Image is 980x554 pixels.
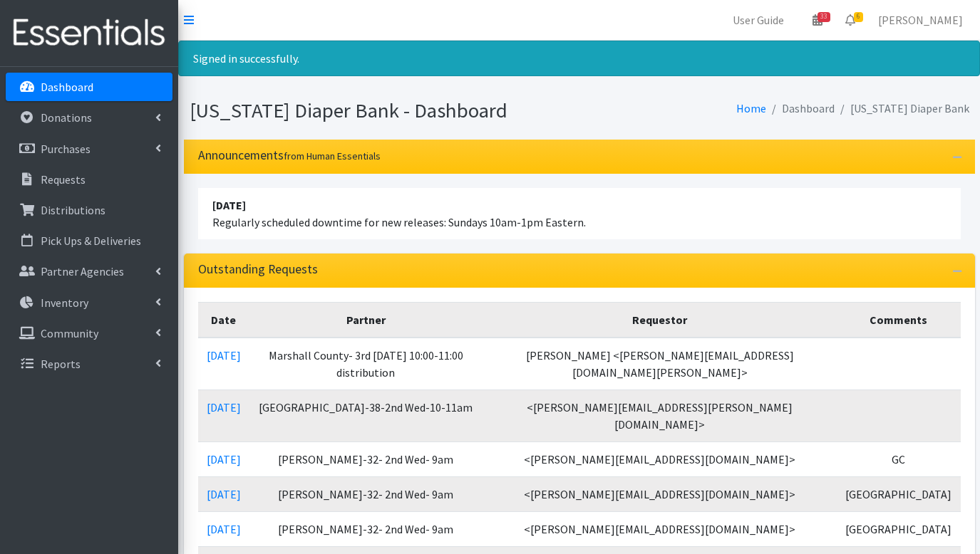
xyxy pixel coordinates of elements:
h3: Outstanding Requests [198,262,318,277]
td: <[PERSON_NAME][EMAIL_ADDRESS][DOMAIN_NAME]> [483,476,837,511]
h3: Announcements [198,148,381,163]
a: 33 [801,6,834,34]
p: Reports [41,357,81,371]
a: User Guide [721,6,795,34]
p: Donations [41,110,92,125]
a: Distributions [6,196,172,224]
h1: [US_STATE] Diaper Bank - Dashboard [190,98,574,123]
span: 6 [854,12,863,22]
a: Partner Agencies [6,257,172,286]
a: [DATE] [207,400,241,414]
a: [PERSON_NAME] [867,6,974,34]
a: Donations [6,103,172,132]
th: Partner [249,302,483,338]
td: [PERSON_NAME]-32- 2nd Wed- 9am [249,441,483,476]
p: Pick Ups & Deliveries [41,234,141,248]
p: Community [41,326,98,340]
a: Inventory [6,288,172,317]
li: [US_STATE] Diaper Bank [835,98,969,119]
span: 33 [817,12,830,22]
p: Requests [41,172,86,187]
td: <[PERSON_NAME][EMAIL_ADDRESS][PERSON_NAME][DOMAIN_NAME]> [483,390,837,441]
a: Dashboard [6,73,172,101]
a: Requests [6,165,172,194]
a: Reports [6,350,172,378]
img: HumanEssentials [6,9,172,57]
p: Purchases [41,142,91,156]
th: Date [198,302,249,338]
td: [PERSON_NAME]-32- 2nd Wed- 9am [249,511,483,546]
a: [DATE] [207,487,241,501]
td: [PERSON_NAME]-32- 2nd Wed- 9am [249,476,483,511]
li: Dashboard [766,98,835,119]
a: Pick Ups & Deliveries [6,226,172,255]
small: from Human Essentials [284,150,381,162]
td: [PERSON_NAME] <[PERSON_NAME][EMAIL_ADDRESS][DOMAIN_NAME][PERSON_NAME]> [483,338,837,390]
a: Community [6,319,172,347]
p: Inventory [41,296,88,310]
td: <[PERSON_NAME][EMAIL_ADDRESS][DOMAIN_NAME]> [483,511,837,546]
p: Distributions [41,203,105,217]
th: Requestor [483,302,837,338]
p: Partner Agencies [41,264,124,278]
td: <[PERSON_NAME][EMAIL_ADDRESS][DOMAIN_NAME]> [483,441,837,476]
td: [GEOGRAPHIC_DATA] [837,511,960,546]
a: 6 [834,6,867,34]
td: Marshall County- 3rd [DATE] 10:00-11:00 distribution [249,338,483,390]
td: [GEOGRAPHIC_DATA] [837,476,960,511]
div: Signed in successfully. [178,41,980,76]
a: [DATE] [207,452,241,466]
td: GC [837,441,960,476]
p: Dashboard [41,80,93,94]
a: [DATE] [207,348,241,362]
strong: [DATE] [212,198,246,212]
a: [DATE] [207,522,241,536]
td: [GEOGRAPHIC_DATA]-38-2nd Wed-10-11am [249,390,483,441]
a: Purchases [6,135,172,163]
th: Comments [837,302,960,338]
li: Regularly scheduled downtime for new releases: Sundays 10am-1pm Eastern. [198,188,961,239]
a: Home [736,101,766,115]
